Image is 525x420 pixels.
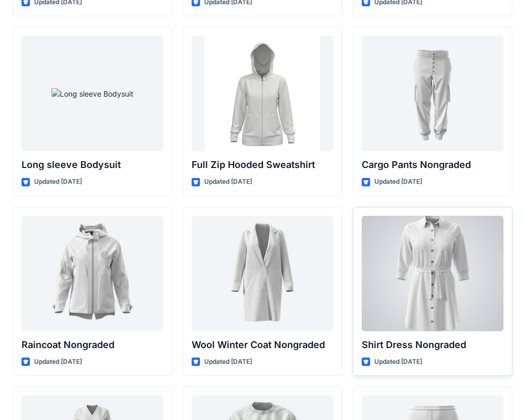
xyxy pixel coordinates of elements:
p: Long sleeve Bodysuit [22,157,163,172]
a: Wool Winter Coat Nongraded [192,216,333,331]
a: Cargo Pants Nongraded [362,36,503,151]
p: Updated [DATE] [204,176,252,187]
p: Updated [DATE] [374,176,422,187]
p: Updated [DATE] [34,356,82,367]
p: Raincoat Nongraded [22,338,163,352]
a: Shirt Dress Nongraded [362,216,503,331]
p: Wool Winter Coat Nongraded [192,338,333,352]
a: Full Zip Hooded Sweatshirt [192,36,333,151]
p: Shirt Dress Nongraded [362,338,503,352]
p: Updated [DATE] [204,356,252,367]
p: Updated [DATE] [374,356,422,367]
p: Updated [DATE] [34,176,82,187]
a: Raincoat Nongraded [22,216,163,331]
a: Long sleeve Bodysuit [22,36,163,151]
p: Cargo Pants Nongraded [362,157,503,172]
p: Full Zip Hooded Sweatshirt [192,157,333,172]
